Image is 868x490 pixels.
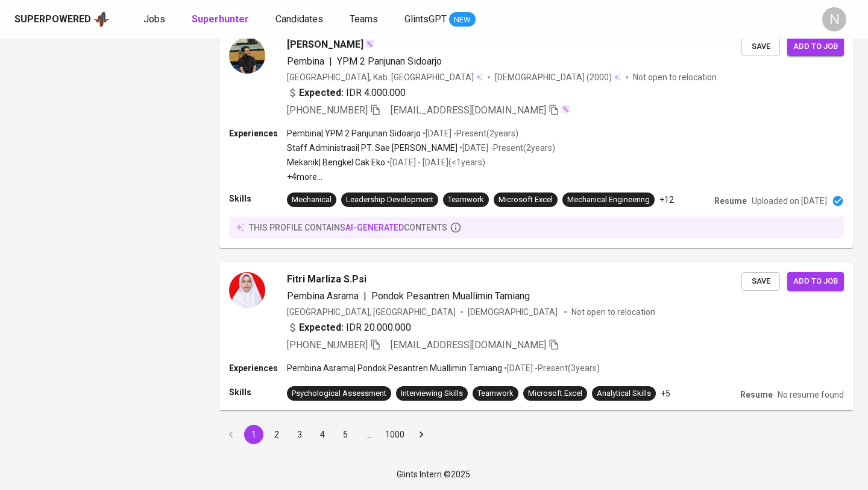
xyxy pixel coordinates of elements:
[287,37,363,52] span: [PERSON_NAME]
[567,194,650,206] div: Mechanical Engineering
[495,71,621,83] div: (2000)
[337,56,442,67] span: YPM 2 Panjunan Sidoarjo
[421,127,518,139] p: • [DATE] - Present ( 2 years )
[659,194,674,206] p: +12
[292,194,332,206] div: Mechanical
[468,306,559,318] span: [DEMOGRAPHIC_DATA]
[741,37,780,56] button: Save
[412,425,431,444] button: Go to next page
[382,425,408,444] button: Go to page 1000
[192,12,251,27] a: Superhunter
[401,388,463,399] div: Interviewing Skills
[275,12,325,27] a: Candidates
[822,7,846,31] div: N
[249,221,447,234] p: this profile contains contents
[597,388,651,399] div: Analytical Skills
[336,425,355,444] button: Go to page 5
[449,14,476,26] span: NEW
[561,104,570,114] img: magic_wand.svg
[458,142,555,154] p: • [DATE] - Present ( 2 years )
[229,386,287,398] p: Skills
[299,86,344,100] b: Expected:
[498,194,553,206] div: Microsoft Excel
[244,425,263,444] button: page 1
[363,289,366,304] span: |
[275,13,323,25] span: Candidates
[747,275,774,288] span: Save
[292,388,386,399] div: Psychological Assessment
[448,194,484,206] div: Teamwork
[787,272,844,291] button: Add to job
[287,290,359,302] span: Pembina Asrama
[143,13,165,25] span: Jobs
[313,425,332,444] button: Go to page 4
[219,425,433,444] nav: pagination navigation
[287,71,483,83] div: [GEOGRAPHIC_DATA], Kab. [GEOGRAPHIC_DATA]
[404,12,476,27] a: GlintsGPT NEW
[371,290,530,302] span: Pondok Pesantren Muallimin Tamiang
[219,28,854,248] a: [PERSON_NAME]Pembina|YPM 2 Panjunan Sidoarjo[GEOGRAPHIC_DATA], Kab. [GEOGRAPHIC_DATA][DEMOGRAPHIC...
[219,262,854,410] a: Fitri Marliza S.PsiPembina Asrama|Pondok Pesantren Muallimin Tamiang[GEOGRAPHIC_DATA], [GEOGRAPHI...
[287,56,324,67] span: Pembina
[346,194,433,206] div: Leadership Development
[752,195,827,207] p: Uploaded on [DATE]
[778,389,844,401] p: No resume found
[287,339,368,351] span: [PHONE_NUMBER]
[571,306,655,318] p: Not open to relocation
[14,10,110,28] a: Superpoweredapp logo
[287,272,366,287] span: Fitri Marliza S.Psi
[229,127,287,139] p: Experiences
[229,37,265,74] img: d23f85d2520082c42440e08a653de1c8.jpg
[740,389,773,401] p: Resume
[528,388,582,399] div: Microsoft Excel
[787,37,844,56] button: Add to job
[345,223,404,232] span: AI-generated
[404,13,447,25] span: GlintsGPT
[287,306,456,318] div: [GEOGRAPHIC_DATA], [GEOGRAPHIC_DATA]
[287,362,502,374] p: Pembina Asrama | Pondok Pesantren Muallimin Tamiang
[267,425,286,444] button: Go to page 2
[385,156,485,168] p: • [DATE] - [DATE] ( <1 years )
[287,104,368,116] span: [PHONE_NUMBER]
[329,54,332,69] span: |
[287,127,421,139] p: Pembina | YPM 2 Panjunan Sidoarjo
[741,272,780,291] button: Save
[287,156,385,168] p: Mekanik | Bengkel Cak Eko
[143,12,168,27] a: Jobs
[299,320,344,335] b: Expected:
[793,275,838,288] span: Add to job
[192,13,249,25] b: Superhunter
[365,39,374,49] img: magic_wand.svg
[793,40,838,54] span: Add to job
[391,339,546,351] span: [EMAIL_ADDRESS][DOMAIN_NAME]
[93,10,110,28] img: app logo
[287,142,458,154] p: Staff Administrasi | PT. Sae [PERSON_NAME]
[229,362,287,374] p: Experiences
[633,71,717,83] p: Not open to relocation
[229,192,287,205] p: Skills
[502,362,600,374] p: • [DATE] - Present ( 3 years )
[287,320,411,335] div: IDR 20.000.000
[290,425,309,444] button: Go to page 3
[359,428,378,441] div: …
[747,40,774,54] span: Save
[391,104,546,116] span: [EMAIL_ADDRESS][DOMAIN_NAME]
[714,195,747,207] p: Resume
[350,12,380,27] a: Teams
[350,13,378,25] span: Teams
[287,86,406,100] div: IDR 4.000.000
[14,13,91,27] div: Superpowered
[477,388,514,399] div: Teamwork
[661,387,670,399] p: +5
[229,272,265,308] img: d65186fbc3dab05fb3d206b239dd04b1.jpg
[495,71,587,83] span: [DEMOGRAPHIC_DATA]
[287,171,555,183] p: +4 more ...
